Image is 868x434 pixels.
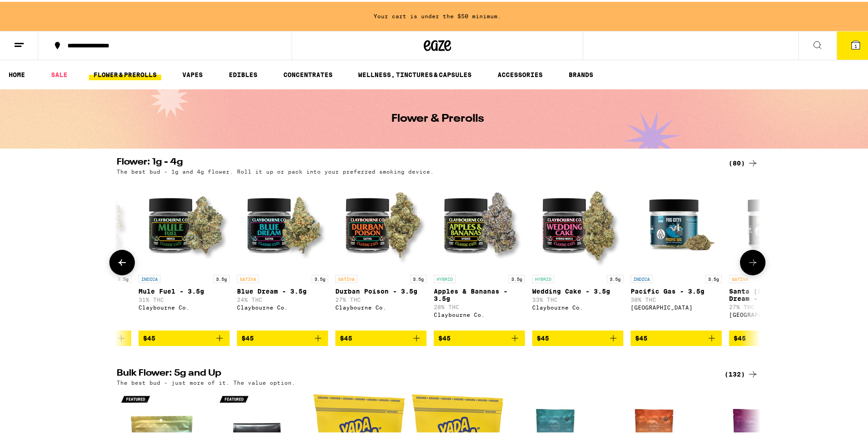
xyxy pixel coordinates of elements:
img: Claybourne Co. - Durban Poison - 3.5g [335,177,426,269]
p: Apples & Bananas - 3.5g [434,286,525,300]
p: 3.5g [607,273,623,281]
p: SATIVA [729,273,751,281]
a: BRANDS [564,67,598,78]
button: Add to bag [434,329,525,344]
div: Claybourne Co. [532,303,623,309]
p: 3.5g [410,273,426,281]
a: VAPES [178,67,207,78]
p: 3.5g [115,273,131,281]
p: 3.5g [312,273,328,281]
a: Open page for Durban Poison - 3.5g from Claybourne Co. [335,177,426,329]
p: 3.5g [213,273,230,281]
span: $45 [438,333,451,340]
span: $45 [635,333,647,340]
p: The best bud - just more of it. The value option. [117,378,295,384]
p: Santa [PERSON_NAME] Dream - 3.5g [729,286,820,300]
p: 31% THC [139,295,230,301]
a: (80) [729,156,758,167]
p: 3.5g [508,273,525,281]
span: $45 [537,333,549,340]
p: 28% THC [434,302,525,308]
a: Open page for Mule Fuel - 3.5g from Claybourne Co. [139,177,230,329]
a: EDIBLES [224,67,262,78]
a: Open page for Pacific Gas - 3.5g from Fog City Farms [631,177,722,329]
a: HOME [4,67,30,78]
h2: Bulk Flower: 5g and Up [117,367,714,378]
div: Claybourne Co. [139,303,230,309]
button: Add to bag [631,329,722,344]
p: INDICA [631,273,652,281]
button: Add to bag [139,329,230,344]
p: HYBRID [434,273,456,281]
img: Claybourne Co. - Blue Dream - 3.5g [237,177,328,269]
a: Open page for Wedding Cake - 3.5g from Claybourne Co. [532,177,623,329]
p: 27% THC [335,295,426,301]
img: Claybourne Co. - Wedding Cake - 3.5g [532,177,623,269]
p: 30% THC [631,295,722,301]
img: Claybourne Co. - Mule Fuel - 3.5g [139,177,230,269]
span: $45 [143,333,155,340]
a: Open page for Apples & Bananas - 3.5g from Claybourne Co. [434,177,525,329]
a: Open page for Santa Cruz Dream - 3.5g from Fog City Farms [729,177,820,329]
button: Add to bag [729,329,820,344]
p: INDICA [139,273,160,281]
p: Wedding Cake - 3.5g [532,286,623,293]
a: SALE [46,67,72,78]
div: Claybourne Co. [434,310,525,316]
img: Fog City Farms - Pacific Gas - 3.5g [631,177,722,269]
span: $45 [241,333,254,340]
p: 27% THC [729,302,820,308]
a: WELLNESS, TINCTURES & CAPSULES [354,67,476,78]
span: 1 [854,41,857,47]
h2: Flower: 1g - 4g [117,156,714,167]
p: 33% THC [532,295,623,301]
button: Add to bag [532,329,623,344]
span: $45 [340,333,352,340]
p: SATIVA [237,273,259,281]
p: 3.5g [705,273,722,281]
img: Claybourne Co. - Apples & Bananas - 3.5g [434,177,525,269]
p: Pacific Gas - 3.5g [631,286,722,293]
span: Hi. Need any help? [5,6,66,14]
a: ACCESSORIES [493,67,547,78]
button: Add to bag [237,329,328,344]
div: Claybourne Co. [237,303,328,309]
p: Mule Fuel - 3.5g [139,286,230,293]
div: [GEOGRAPHIC_DATA] [631,303,722,309]
p: 24% THC [237,295,328,301]
button: Add to bag [335,329,426,344]
p: Durban Poison - 3.5g [335,286,426,293]
p: Blue Dream - 3.5g [237,286,328,293]
p: The best bud - 1g and 4g flower. Roll it up or pack into your preferred smoking device. [117,167,434,173]
div: Claybourne Co. [335,303,426,309]
img: Fog City Farms - Santa Cruz Dream - 3.5g [729,177,820,269]
a: CONCENTRATES [279,67,337,78]
a: (132) [724,367,758,378]
span: $45 [734,333,746,340]
a: FLOWER & PREROLLS [89,67,161,78]
h1: Flower & Prerolls [391,112,484,123]
a: Open page for Blue Dream - 3.5g from Claybourne Co. [237,177,328,329]
div: [GEOGRAPHIC_DATA] [729,310,820,316]
p: HYBRID [532,273,554,281]
p: SATIVA [335,273,357,281]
